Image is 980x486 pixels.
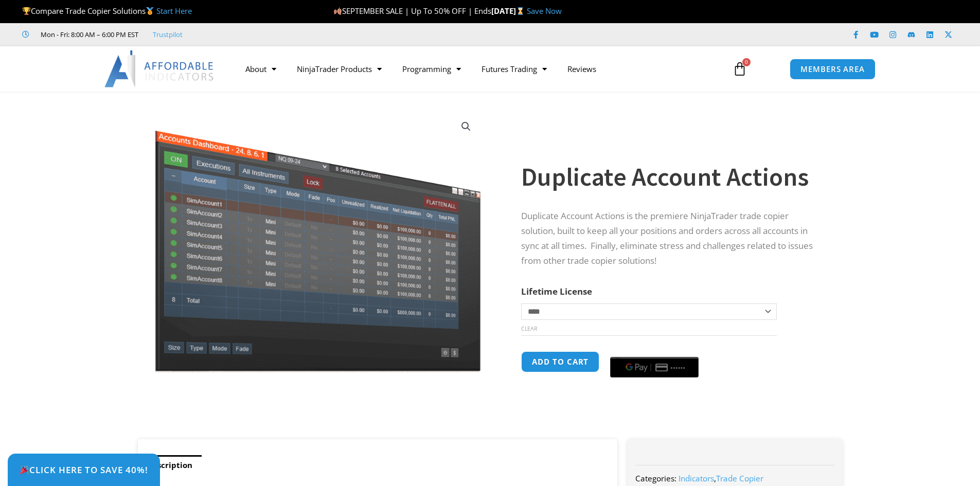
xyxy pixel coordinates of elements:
iframe: Secure payment input frame [608,350,701,351]
p: Duplicate Account Actions is the premiere NinjaTrader trade copier solution, built to keep all yo... [521,209,822,268]
a: 0 [717,54,762,84]
a: Programming [392,57,471,81]
a: MEMBERS AREA [790,59,876,80]
button: Add to cart [521,351,599,372]
nav: Menu [235,57,721,81]
a: View full-screen image gallery [457,117,475,136]
span: 0 [742,58,751,66]
strong: [DATE] [491,6,527,16]
span: SEPTEMBER SALE | Up To 50% OFF | Ends [333,6,491,16]
img: ⌛ [516,7,524,15]
a: Reviews [557,57,607,81]
h1: Duplicate Account Actions [521,159,822,195]
img: Screenshot 2024-08-26 15414455555 [152,110,483,372]
span: Compare Trade Copier Solutions [22,6,192,16]
a: Start Here [156,6,192,16]
img: 🍂 [334,7,342,15]
a: Futures Trading [471,57,557,81]
text: •••••• [671,364,687,371]
a: NinjaTrader Products [287,57,392,81]
img: 🏆 [23,7,30,15]
img: 🥇 [146,7,154,15]
a: About [235,57,287,81]
label: Lifetime License [521,285,592,297]
a: Trustpilot [153,28,183,41]
span: MEMBERS AREA [800,65,865,73]
span: Click Here to save 40%! [20,465,148,474]
button: Buy with GPay [610,357,699,377]
img: LogoAI | Affordable Indicators – NinjaTrader [104,50,215,87]
img: 🎉 [20,465,29,474]
a: Save Now [527,6,562,16]
span: Mon - Fri: 8:00 AM – 6:00 PM EST [38,28,138,41]
a: 🎉Click Here to save 40%! [8,454,160,486]
a: Clear options [521,325,537,332]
